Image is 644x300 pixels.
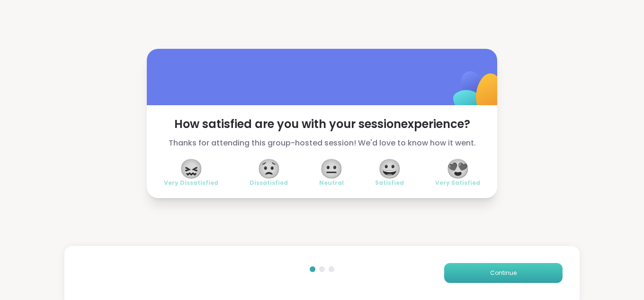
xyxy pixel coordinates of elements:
span: Continue [490,269,517,277]
span: Satisfied [375,179,404,187]
span: 😟 [257,160,281,177]
span: 😀 [378,160,402,177]
span: 😐 [320,160,343,177]
img: ShareWell Logomark [431,46,525,141]
span: 😖 [179,160,203,177]
span: How satisfied are you with your session experience? [164,117,480,132]
span: Very Dissatisfied [164,179,218,187]
span: 😍 [446,160,470,177]
span: Very Satisfied [435,179,480,187]
span: Dissatisfied [250,179,288,187]
button: Continue [444,263,563,283]
span: Neutral [319,179,344,187]
span: Thanks for attending this group-hosted session! We'd love to know how it went. [164,137,480,149]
